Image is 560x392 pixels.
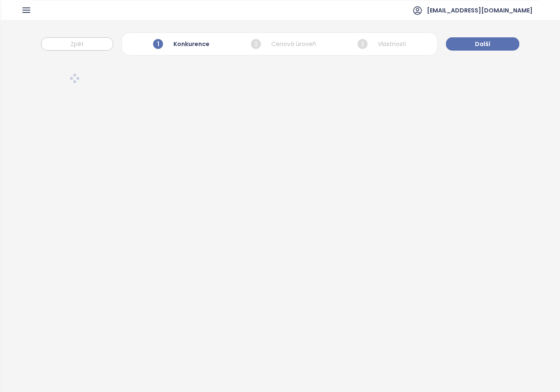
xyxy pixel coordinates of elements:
div: Konkurence [151,37,212,51]
span: 2 [251,39,261,49]
div: Cenová úroveň [249,37,318,51]
div: Vlastnosti [355,37,408,51]
span: Zpět [71,39,84,49]
span: 3 [358,39,368,49]
span: 1 [153,39,163,49]
button: Další [446,37,519,51]
span: [EMAIL_ADDRESS][DOMAIN_NAME] [427,0,533,20]
span: Další [475,39,490,49]
button: Zpět [41,37,113,51]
